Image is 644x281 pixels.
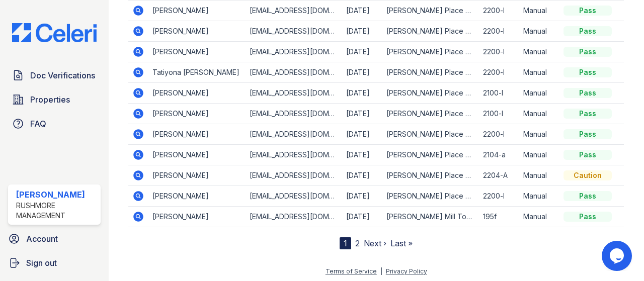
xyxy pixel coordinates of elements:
td: Manual [519,124,559,145]
td: [PERSON_NAME] [148,124,245,145]
td: 2104-a [479,145,519,165]
td: 2200-l [479,62,519,83]
td: 2200-l [479,21,519,42]
td: [EMAIL_ADDRESS][DOMAIN_NAME] [246,1,342,21]
div: [PERSON_NAME] [16,189,97,201]
a: Account [4,229,105,249]
td: Tatiyona [PERSON_NAME] [148,62,245,83]
td: [DATE] [342,165,382,186]
a: 2 [355,238,360,248]
td: [DATE] [342,62,382,83]
div: Pass [563,88,612,98]
div: Pass [563,191,612,201]
td: [DATE] [342,145,382,165]
div: Pass [563,47,612,57]
td: [PERSON_NAME] [148,104,245,124]
div: Pass [563,212,612,222]
div: Pass [563,109,612,119]
td: [DATE] [342,21,382,42]
a: Doc Verifications [8,65,101,85]
span: Doc Verifications [30,69,95,81]
td: 195f [479,207,519,227]
a: Properties [8,89,101,110]
td: [PERSON_NAME] [148,207,245,227]
td: [EMAIL_ADDRESS][DOMAIN_NAME] [246,21,342,42]
td: [PERSON_NAME] [148,186,245,207]
td: [PERSON_NAME] [148,42,245,62]
a: Last » [390,238,413,248]
td: [EMAIL_ADDRESS][DOMAIN_NAME] [246,83,342,104]
a: Sign out [4,253,105,273]
td: [EMAIL_ADDRESS][DOMAIN_NAME] [246,104,342,124]
td: [EMAIL_ADDRESS][DOMAIN_NAME] [246,186,342,207]
td: Manual [519,1,559,21]
td: 2200-l [479,1,519,21]
div: Pass [563,67,612,77]
div: Pass [563,26,612,36]
td: 2200-l [479,124,519,145]
span: Account [26,233,58,245]
td: [EMAIL_ADDRESS][DOMAIN_NAME] [246,145,342,165]
td: 2200-l [479,186,519,207]
td: Manual [519,83,559,104]
td: [PERSON_NAME] [148,165,245,186]
td: [PERSON_NAME] Place Apartments [382,145,479,165]
td: Manual [519,42,559,62]
td: [PERSON_NAME] [148,83,245,104]
td: Manual [519,165,559,186]
iframe: chat widget [602,241,634,271]
a: Terms of Service [326,267,377,275]
td: [PERSON_NAME] Place Apartments [382,83,479,104]
td: [EMAIL_ADDRESS][DOMAIN_NAME] [246,62,342,83]
td: Manual [519,104,559,124]
td: Manual [519,62,559,83]
td: [PERSON_NAME] Place Apartments [382,21,479,42]
img: CE_Logo_Blue-a8612792a0a2168367f1c8372b55b34899dd931a85d93a1a3d3e32e68fde9ad4.png [4,23,105,42]
td: [PERSON_NAME] Place Apartments [382,62,479,83]
td: [EMAIL_ADDRESS][DOMAIN_NAME] [246,207,342,227]
td: [PERSON_NAME] Place Apartments [382,124,479,145]
td: [PERSON_NAME] [148,21,245,42]
div: Rushmore Management [16,201,97,221]
div: | [380,267,382,275]
span: FAQ [30,118,46,130]
div: 1 [340,237,351,249]
a: Privacy Policy [386,267,427,275]
td: 2200-l [479,42,519,62]
td: [DATE] [342,42,382,62]
td: [DATE] [342,207,382,227]
td: Manual [519,186,559,207]
span: Properties [30,93,70,106]
td: Manual [519,21,559,42]
td: [DATE] [342,83,382,104]
td: [EMAIL_ADDRESS][DOMAIN_NAME] [246,124,342,145]
td: 2100-l [479,104,519,124]
div: Pass [563,6,612,16]
td: [DATE] [342,124,382,145]
td: 2100-l [479,83,519,104]
a: Next › [364,238,386,248]
div: Caution [563,170,612,180]
td: [DATE] [342,186,382,207]
td: [PERSON_NAME] Place Apartments [382,42,479,62]
td: [PERSON_NAME] Place Apartments [382,1,479,21]
td: [DATE] [342,1,382,21]
td: [DATE] [342,104,382,124]
td: 2204-A [479,165,519,186]
td: [EMAIL_ADDRESS][DOMAIN_NAME] [246,42,342,62]
td: Manual [519,207,559,227]
td: [EMAIL_ADDRESS][DOMAIN_NAME] [246,165,342,186]
div: Pass [563,129,612,139]
span: Sign out [26,257,57,269]
td: [PERSON_NAME] Place Apartments [382,186,479,207]
td: Manual [519,145,559,165]
td: [PERSON_NAME] [148,145,245,165]
td: [PERSON_NAME] Place Apartments [382,165,479,186]
div: Pass [563,150,612,160]
td: [PERSON_NAME] Mill Townhomes [382,207,479,227]
td: [PERSON_NAME] Place Apartments [382,104,479,124]
a: FAQ [8,114,101,134]
td: [PERSON_NAME] [148,1,245,21]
